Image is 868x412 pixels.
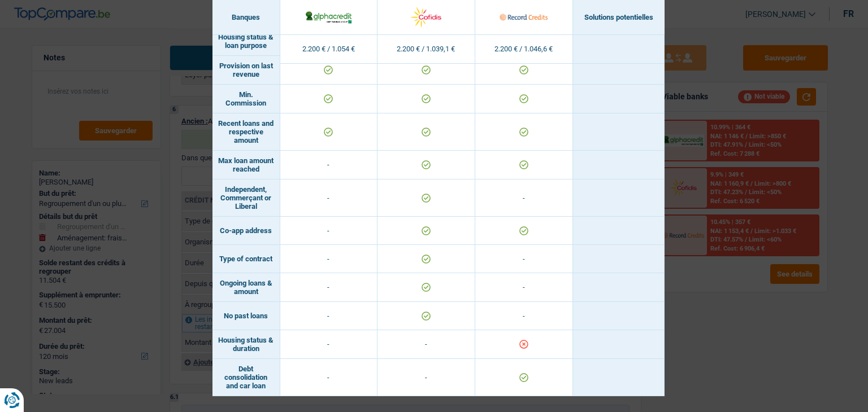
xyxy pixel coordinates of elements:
[212,217,280,245] td: Co-app address
[212,359,280,396] td: Debt consolidation and car loan
[212,85,280,113] td: Min. Commission
[475,273,573,302] td: -
[212,113,280,151] td: Recent loans and respective amount
[280,330,378,359] td: -
[475,245,573,273] td: -
[280,302,378,330] td: -
[280,359,378,396] td: -
[212,56,280,85] td: Provision on last revenue
[305,10,353,24] img: AlphaCredit
[212,302,280,330] td: No past loans
[475,35,573,64] td: 2.200 € / 1.046,6 €
[500,5,548,29] img: Record Credits
[212,27,280,56] td: Housing status & loan purpose
[280,35,378,64] td: 2.200 € / 1.054 €
[280,151,378,179] td: -
[475,179,573,217] td: -
[212,151,280,179] td: Max loan amount reached
[212,330,280,359] td: Housing status & duration
[377,35,475,64] td: 2.200 € / 1.039,1 €
[212,245,280,273] td: Type of contract
[212,179,280,217] td: Independent, Commerçant or Liberal
[280,217,378,245] td: -
[280,273,378,302] td: -
[402,5,450,29] img: Cofidis
[475,302,573,330] td: -
[377,330,475,359] td: -
[280,245,378,273] td: -
[377,359,475,396] td: -
[212,273,280,302] td: Ongoing loans & amount
[280,179,378,217] td: -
